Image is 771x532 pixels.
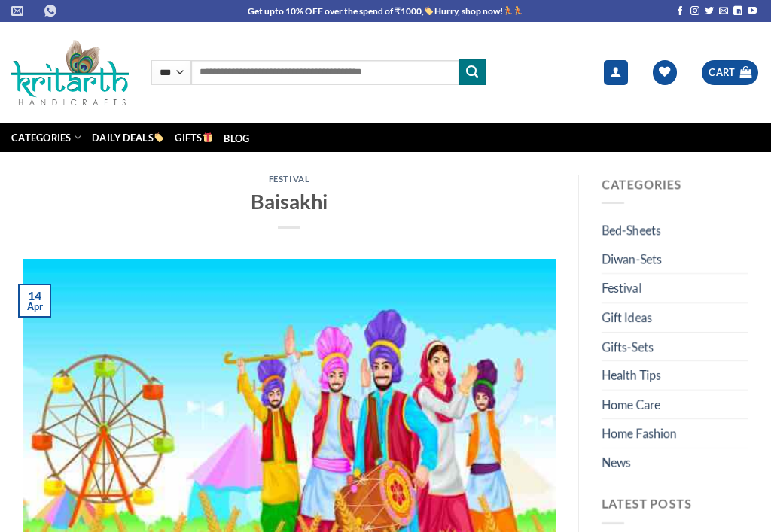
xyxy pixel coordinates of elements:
[41,188,538,214] h1: Baisakhi
[602,497,692,512] span: Latest Posts
[11,39,129,106] img: Kritarth Handicrafts
[602,391,660,419] a: Home Care
[602,333,654,361] a: Gifts-Sets
[719,6,728,17] a: Send us an email
[604,60,628,85] a: Login
[203,132,213,142] img: 🎁
[602,177,681,191] span: Categories
[653,60,677,85] a: Wishlist
[709,65,736,80] span: Cart
[602,361,661,390] a: Health Tips
[224,129,249,147] a: Blog
[154,132,164,142] img: 🏷️
[175,125,213,150] a: Gifts
[92,125,164,150] a: Daily Deals
[425,6,434,15] img: 🏷️
[602,217,661,245] a: Bed-Sheets
[705,6,714,17] a: Follow on Twitter
[702,60,758,85] a: View cart
[748,6,757,17] a: Follow on YouTube
[504,6,513,15] img: 🏃
[602,275,641,303] a: Festival
[690,6,699,17] a: Follow on Instagram
[602,420,677,448] a: Home Fashion
[248,5,503,17] b: Get upto 10% OFF over the spend of ₹1000, Hurry, shop now!
[602,448,631,477] a: News
[602,245,662,274] a: Diwan-Sets
[459,59,485,85] button: Submit
[11,123,81,152] a: Categories
[675,6,684,17] a: Follow on Facebook
[602,303,652,332] a: Gift Ideas
[269,174,309,184] a: Festival
[513,6,523,15] img: 🏃
[733,6,742,17] a: Follow on LinkedIn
